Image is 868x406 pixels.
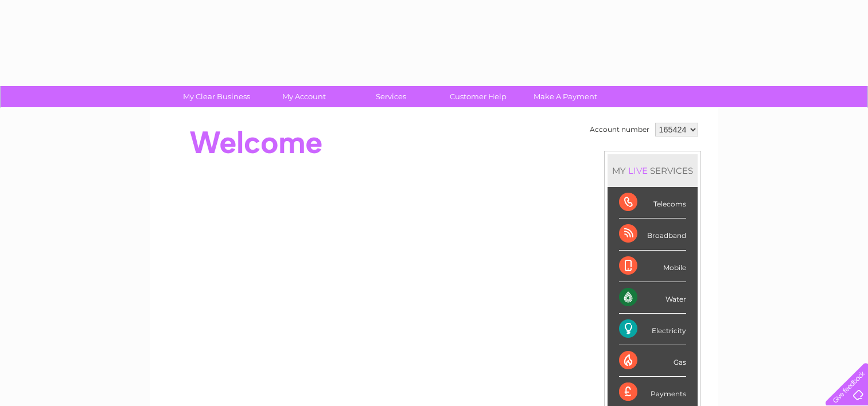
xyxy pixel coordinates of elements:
[619,187,686,218] div: Telecoms
[256,86,351,107] a: My Account
[619,345,686,377] div: Gas
[587,120,652,139] td: Account number
[431,86,526,107] a: Customer Help
[344,86,438,107] a: Services
[619,251,686,282] div: Mobile
[169,86,264,107] a: My Clear Business
[518,86,613,107] a: Make A Payment
[619,314,686,345] div: Electricity
[626,165,650,176] div: LIVE
[619,282,686,314] div: Water
[619,218,686,250] div: Broadband
[608,154,698,187] div: MY SERVICES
